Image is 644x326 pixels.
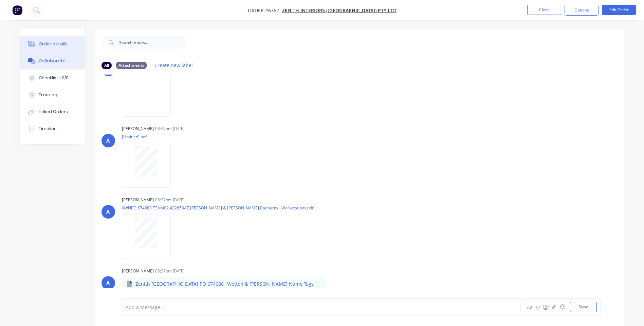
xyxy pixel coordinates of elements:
button: Timeline [20,120,85,137]
div: Timeline [39,126,57,132]
button: ☺ [558,303,567,311]
button: Aa [526,303,534,311]
div: 08:27pm [DATE] [155,268,185,274]
button: Linked Orders [20,103,85,120]
button: Create new label [151,61,197,70]
img: Factory [12,5,22,15]
p: XWNPO 674688 TSAM02 422653AE [PERSON_NAME] & [PERSON_NAME] Canberra - Workstations.pdf [122,205,313,211]
div: A [106,279,110,287]
p: [Untitled].pdf [122,134,178,140]
button: Order details [20,36,85,53]
p: Zenith [GEOGRAPHIC_DATA] PO 674688_ Wotton & [PERSON_NAME] Name Tags and power and data angles.msg [135,281,322,294]
div: Order details [39,41,68,47]
div: A [106,137,110,145]
div: [PERSON_NAME] [122,197,154,203]
div: Tracking [39,92,57,98]
button: Edit Order [602,5,636,15]
button: @ [534,303,542,311]
span: Order #6762 - [248,7,282,14]
button: Options [565,5,599,16]
div: A [106,208,110,216]
button: Close [527,5,561,15]
div: Attachments [116,62,147,69]
div: [PERSON_NAME] [122,268,154,274]
div: Linked Orders [39,109,68,115]
div: 08:27pm [DATE] [155,197,185,203]
div: 08:27pm [DATE] [155,126,185,132]
div: [PERSON_NAME] [122,126,154,132]
div: Collaborate [39,58,66,64]
button: Tracking [20,86,85,103]
div: All [102,62,112,69]
div: Checklists 0/0 [39,75,69,81]
a: Zenith Interiors ([GEOGRAPHIC_DATA]) Pty Ltd [282,7,397,14]
button: Checklists 0/0 [20,69,85,86]
button: Collaborate [20,53,85,69]
button: Send [570,302,597,312]
input: Search notes... [119,36,186,49]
